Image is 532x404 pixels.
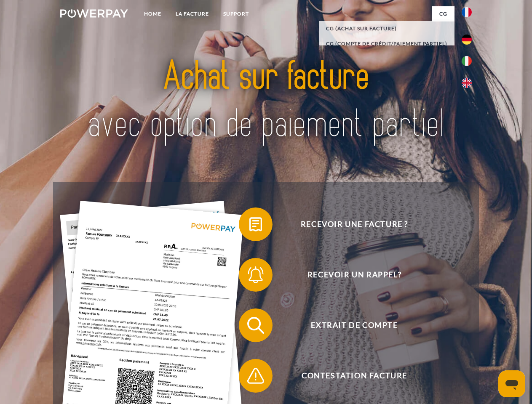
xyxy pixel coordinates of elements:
[245,264,266,285] img: qb_bell.svg
[245,315,266,336] img: qb_search.svg
[498,370,525,397] iframe: Bouton de lancement de la fenêtre de messagerie
[239,308,458,342] button: Extrait de compte
[216,6,256,21] a: Support
[251,359,457,393] span: Contestation Facture
[60,9,128,18] img: logo-powerpay-white.svg
[239,258,458,292] button: Recevoir un rappel?
[462,7,472,17] img: fr
[251,258,457,292] span: Recevoir un rappel?
[319,36,454,51] a: CG (Compte de crédit/paiement partiel)
[251,207,457,241] span: Recevoir une facture ?
[168,6,216,21] a: LA FACTURE
[239,359,458,393] button: Contestation Facture
[137,6,168,21] a: Home
[239,207,458,241] button: Recevoir une facture ?
[251,308,457,342] span: Extrait de compte
[462,56,472,66] img: it
[462,35,472,45] img: de
[432,6,454,21] a: CG
[319,21,454,36] a: CG (achat sur facture)
[462,78,472,88] img: en
[245,365,266,386] img: qb_warning.svg
[245,214,266,235] img: qb_bill.svg
[80,40,452,161] img: title-powerpay_fr.svg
